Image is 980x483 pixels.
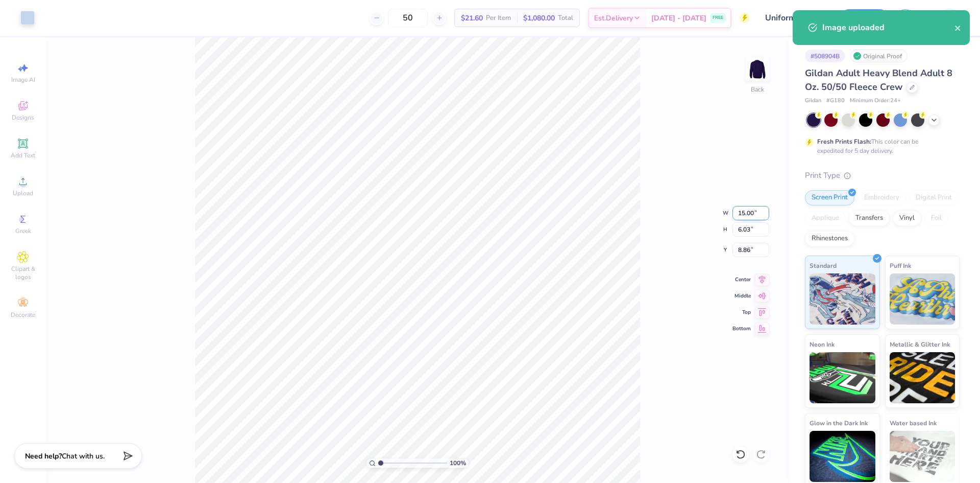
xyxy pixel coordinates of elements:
[15,227,31,235] span: Greek
[890,339,950,350] span: Metallic & Glitter Ink
[849,211,890,226] div: Transfers
[893,211,921,226] div: Vinyl
[461,13,483,24] span: $21.60
[817,137,943,155] div: This color can be expedited for 5 day delivery.
[594,13,633,24] span: Est. Delivery
[732,276,751,283] span: Center
[810,339,835,350] span: Neon Ink
[805,231,854,246] div: Rhinestones
[558,13,573,24] span: Total
[651,13,706,24] span: [DATE] - [DATE]
[523,13,555,24] span: $1,080.00
[450,458,466,468] span: 100 %
[11,76,35,84] span: Image AI
[805,190,854,205] div: Screen Print
[822,21,954,34] div: Image uploaded
[713,14,723,21] span: FREE
[857,190,906,205] div: Embroidery
[11,311,35,319] span: Decorate
[751,85,764,94] div: Back
[732,292,751,300] span: Middle
[850,97,901,105] span: Minimum Order: 24 +
[805,67,952,93] span: Gildan Adult Heavy Blend Adult 8 Oz. 50/50 Fleece Crew
[13,189,33,197] span: Upload
[810,431,875,482] img: Glow in the Dark Ink
[850,50,908,62] div: Original Proof
[810,260,837,271] span: Standard
[924,211,948,226] div: Foil
[12,113,34,122] span: Designs
[805,97,821,105] span: Gildan
[890,352,955,403] img: Metallic & Glitter Ink
[388,9,428,27] input: – –
[890,418,937,428] span: Water based Ink
[805,211,846,226] div: Applique
[826,97,845,105] span: # G180
[890,260,911,271] span: Puff Ink
[817,137,871,146] strong: Fresh Prints Flash:
[732,309,751,316] span: Top
[909,190,959,205] div: Digital Print
[732,325,751,332] span: Bottom
[62,451,105,461] span: Chat with us.
[810,273,875,325] img: Standard
[954,21,962,34] button: close
[5,265,41,281] span: Clipart & logos
[757,8,832,28] input: Untitled Design
[810,352,875,403] img: Neon Ink
[11,151,35,159] span: Add Text
[486,13,511,24] span: Per Item
[747,59,768,80] img: Back
[805,50,845,62] div: # 508904B
[890,431,955,482] img: Water based Ink
[890,273,955,325] img: Puff Ink
[805,170,960,181] div: Print Type
[25,451,62,461] strong: Need help?
[810,418,868,428] span: Glow in the Dark Ink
